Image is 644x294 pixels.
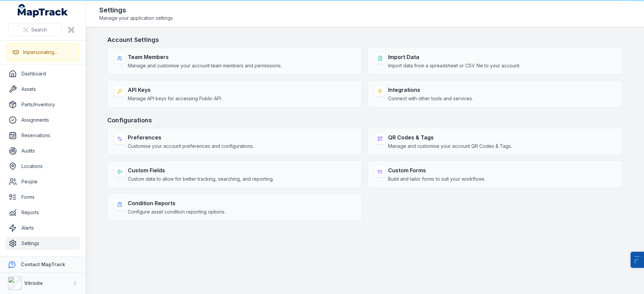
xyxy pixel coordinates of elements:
[388,176,485,182] span: Build and tailor forms to suit your workflows.
[388,143,512,150] span: Manage and customise your account QR Codes & Tags.
[24,280,43,286] strong: Vitrinite
[99,5,174,15] h2: Settings
[368,161,623,188] a: Custom FormsBuild and tailor forms to suit your workflows.
[128,86,222,94] strong: API Keys
[8,23,62,36] button: Search
[388,62,520,69] span: Import data from a spreadsheet or CSV file to your account.
[23,49,57,56] div: Impersonating...
[5,113,80,127] a: Assignments
[107,80,362,108] a: API KeysManage API keys for accessing Public API.
[107,35,623,45] h3: Account Settings
[5,129,80,142] a: Reservations
[128,53,282,61] strong: Team Members
[128,95,222,102] span: Manage API keys for accessing Public API.
[128,176,274,182] span: Custom data to allow for better tracking, searching, and reporting.
[5,67,80,80] a: Dashboard
[5,82,80,96] a: Assets
[5,237,80,250] a: Settings
[21,261,65,267] strong: Contact MapTrack
[5,98,80,111] a: Parts/Inventory
[128,62,282,69] span: Manage and customise your account team members and permissions.
[128,133,254,141] strong: Preferences
[388,53,520,61] strong: Import Data
[107,116,623,125] h3: Configurations
[31,26,47,33] span: Search
[368,80,623,108] a: IntegrationsConnect with other tools and services.
[107,47,362,75] a: Team MembersManage and customise your account team members and permissions.
[388,133,512,141] strong: QR Codes & Tags
[128,209,225,215] span: Configure asset condition reporting options.
[128,199,225,207] strong: Condition Reports
[18,4,68,17] a: MapTrack
[388,166,485,174] strong: Custom Forms
[5,221,80,235] a: Alerts
[5,175,80,188] a: People
[388,86,473,94] strong: Integrations
[107,193,362,221] a: Condition ReportsConfigure asset condition reporting options.
[5,144,80,158] a: Audits
[107,161,362,188] a: Custom FieldsCustom data to allow for better tracking, searching, and reporting.
[368,128,623,155] a: QR Codes & TagsManage and customise your account QR Codes & Tags.
[5,160,80,173] a: Locations
[5,190,80,204] a: Forms
[368,47,623,75] a: Import DataImport data from a spreadsheet or CSV file to your account.
[107,128,362,155] a: PreferencesCustomise your account preferences and configurations.
[388,95,473,102] span: Connect with other tools and services.
[128,143,254,150] span: Customise your account preferences and configurations.
[5,206,80,219] a: Reports
[99,15,174,21] span: Manage your application settings.
[128,166,274,174] strong: Custom Fields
